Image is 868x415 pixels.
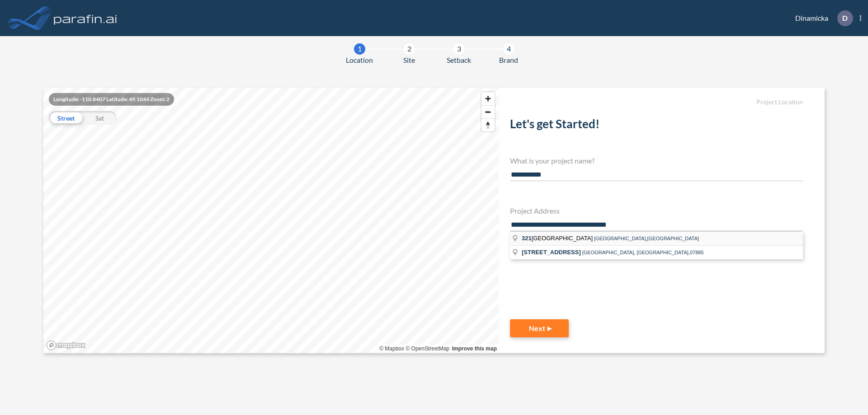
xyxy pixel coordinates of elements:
a: Improve this map [452,345,497,352]
canvas: Map [43,88,499,353]
span: [GEOGRAPHIC_DATA], [GEOGRAPHIC_DATA],07885 [582,250,704,255]
div: Street [49,111,83,125]
h4: What is your project name? [510,156,803,165]
a: Mapbox homepage [46,340,86,350]
span: Zoom out [481,106,495,118]
span: Location [346,55,373,65]
button: Zoom in [481,92,495,105]
span: Setback [447,55,471,65]
span: [GEOGRAPHIC_DATA] [522,235,594,242]
span: 321 [522,235,532,242]
p: D [842,14,848,22]
button: Zoom out [481,105,495,118]
div: Dinamicka [782,10,861,26]
button: Next [510,319,569,337]
button: Reset bearing to north [481,118,495,131]
div: 4 [503,43,514,55]
div: 3 [453,43,465,55]
div: Sat [83,111,117,125]
h5: Project Location [510,98,803,106]
div: 1 [354,43,365,55]
span: Brand [499,55,518,65]
span: [STREET_ADDRESS] [522,249,581,256]
div: Longitude: -110.8407 Latitude: 49.1044 Zoom: 2 [49,93,174,106]
a: OpenStreetMap [406,345,449,352]
div: 2 [404,43,415,55]
span: [GEOGRAPHIC_DATA],[GEOGRAPHIC_DATA] [594,236,699,241]
h4: Project Address [510,206,803,215]
img: logo [52,9,119,27]
h2: Let's get Started! [510,117,803,135]
span: Site [403,55,415,65]
a: Mapbox [379,345,404,352]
